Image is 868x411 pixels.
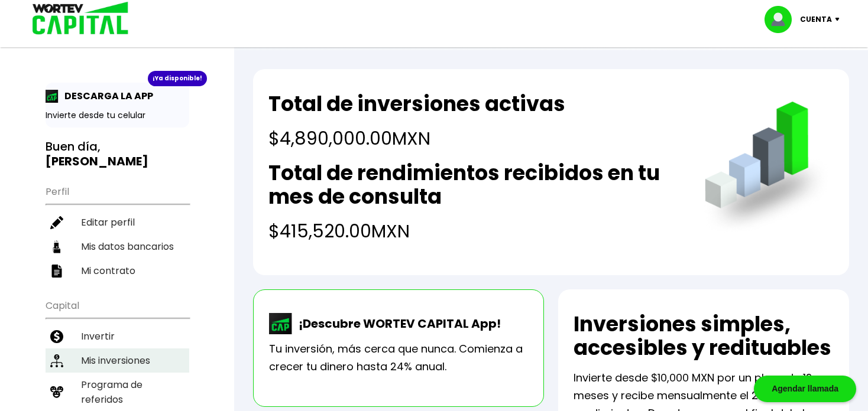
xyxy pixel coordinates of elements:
[59,89,153,103] p: DESCARGA LA APP
[832,18,848,21] img: icon-down
[269,313,293,334] img: wortev-capital-app-icon
[574,312,834,360] h2: Inversiones simples, accesibles y redituables
[50,354,63,367] img: inversiones-icon.6695dc30.svg
[46,178,189,283] ul: Perfil
[268,218,681,244] h4: $415,520.00 MXN
[46,348,189,373] a: Mis inversiones
[269,340,528,376] p: Tu inversión, más cerca que nunca. Comienza a crecer tu dinero hasta 24% anual.
[46,90,59,103] img: app-icon
[50,386,63,399] img: recomiendanos-icon.9b8e9327.svg
[268,92,565,116] h2: Total de inversiones activas
[46,234,189,259] a: Mis datos bancarios
[50,216,63,229] img: editar-icon.952d3147.svg
[268,161,681,208] h2: Total de rendimientos recibidos en tu mes de consulta
[46,139,189,169] h3: Buen día,
[800,11,832,28] p: Cuenta
[46,153,148,169] b: [PERSON_NAME]
[46,210,189,234] a: Editar perfil
[46,259,189,283] a: Mi contrato
[268,125,565,152] h4: $4,890,000.00 MXN
[765,6,800,33] img: profile-image
[50,330,63,343] img: invertir-icon.b3b967d7.svg
[699,102,834,236] img: grafica.516fef24.png
[754,376,856,402] div: Agendar llamada
[46,324,189,348] a: Invertir
[46,109,189,122] p: Invierte desde tu celular
[148,71,207,86] div: ¡Ya disponible!
[50,240,63,253] img: datos-icon.10cf9172.svg
[293,315,501,332] p: ¡Descubre WORTEV CAPITAL App!
[50,265,63,278] img: contrato-icon.f2db500c.svg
